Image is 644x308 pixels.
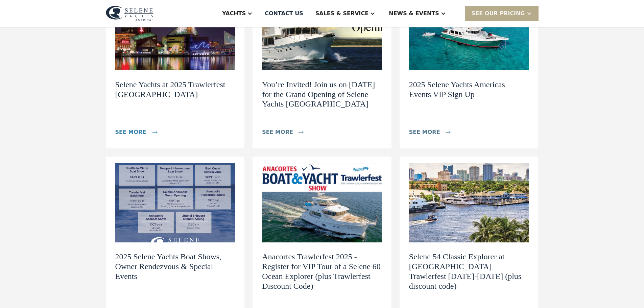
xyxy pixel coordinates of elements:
[115,252,235,281] h2: 2025 Selene Yachts Boat Shows, Owner Rendezvous & Special Events
[152,131,158,134] img: icon
[315,9,368,18] div: Sales & Service
[409,252,529,291] h2: Selene 54 Classic Explorer at [GEOGRAPHIC_DATA] Trawlerfest [DATE]-[DATE] (plus discount code)
[115,80,235,99] h2: Selene Yachts at 2025 Trawlerfest [GEOGRAPHIC_DATA]
[465,6,539,21] div: SEE Our Pricing
[262,80,382,109] h2: You’re Invited! Join us on [DATE] for the Grand Opening of Selene Yachts [GEOGRAPHIC_DATA]
[299,131,304,134] img: icon
[446,131,451,134] img: icon
[115,128,146,136] div: see more
[265,9,303,18] div: Contact US
[472,9,525,18] div: SEE Our Pricing
[106,6,153,21] img: logo
[409,128,440,136] div: see more
[262,252,382,291] h2: Anacortes Trawlerfest 2025 - Register for VIP Tour of a Selene 60 Ocean Explorer (plus Trawlerfes...
[222,9,246,18] div: Yachts
[262,128,293,136] div: see more
[389,9,439,18] div: News & EVENTS
[409,80,529,99] h2: 2025 Selene Yachts Americas Events VIP Sign Up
